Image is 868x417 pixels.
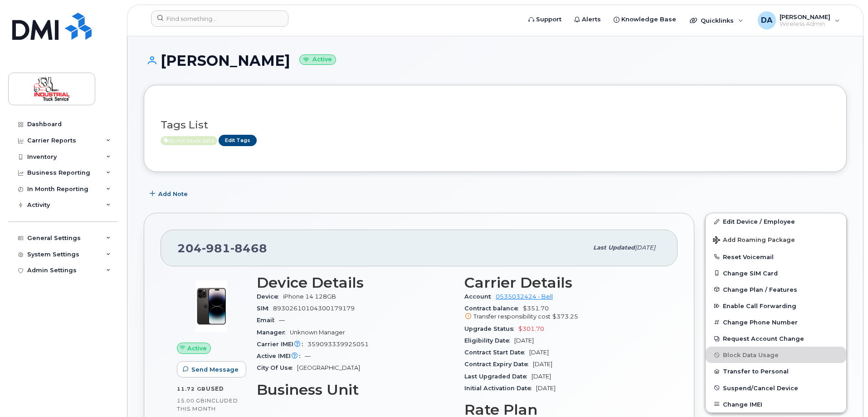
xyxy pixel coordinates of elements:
[257,275,454,291] h3: Device Details
[257,317,279,324] span: Email
[177,397,238,412] span: included this month
[464,349,529,356] span: Contract Start Date
[706,298,846,314] button: Enable Call Forwarding
[177,397,205,404] span: 15.00 GB
[723,286,797,293] span: Change Plan / Features
[529,349,549,356] span: [DATE]
[191,365,239,374] span: Send Message
[706,265,846,281] button: Change SIM Card
[177,386,206,392] span: 11.72 GB
[706,314,846,330] button: Change Phone Number
[473,313,551,320] span: Transfer responsibility cost
[257,353,305,359] span: Active IMEI
[257,305,273,312] span: SIM
[283,293,336,300] span: iPhone 14 128GB
[536,385,556,392] span: [DATE]
[723,384,798,391] span: Suspend/Cancel Device
[496,293,553,300] a: 0535032424 - Bell
[230,241,267,255] span: 8468
[297,364,360,371] span: [GEOGRAPHIC_DATA]
[257,364,297,371] span: City Of Use
[184,279,239,334] img: image20231002-3703462-njx0qo.jpeg
[219,135,257,146] a: Edit Tags
[723,303,796,309] span: Enable Call Forwarding
[206,385,224,392] span: used
[202,241,230,255] span: 981
[635,244,655,251] span: [DATE]
[532,373,551,380] span: [DATE]
[279,317,285,324] span: —
[161,136,217,145] span: Active
[177,361,246,378] button: Send Message
[158,190,188,198] span: Add Note
[706,347,846,363] button: Block Data Usage
[706,213,846,230] a: Edit Device / Employee
[464,305,523,312] span: Contract balance
[177,241,267,255] span: 204
[290,329,345,336] span: Unknown Manager
[713,236,795,245] span: Add Roaming Package
[464,325,518,332] span: Upgrade Status
[464,275,661,291] h3: Carrier Details
[514,337,534,344] span: [DATE]
[307,341,369,348] span: 359093339925051
[593,244,635,251] span: Last updated
[144,186,195,202] button: Add Note
[518,325,544,332] span: $301.70
[706,230,846,249] button: Add Roaming Package
[257,293,283,300] span: Device
[706,281,846,298] button: Change Plan / Features
[464,361,533,368] span: Contract Expiry Date
[305,353,311,359] span: —
[144,53,847,69] h1: [PERSON_NAME]
[257,341,307,348] span: Carrier IMEI
[161,119,830,131] h3: Tags List
[464,385,536,392] span: Initial Activation Date
[464,305,661,321] span: $351.70
[257,382,454,398] h3: Business Unit
[464,293,496,300] span: Account
[706,330,846,347] button: Request Account Change
[257,329,290,336] span: Manager
[552,313,578,320] span: $373.25
[187,344,207,353] span: Active
[464,373,532,380] span: Last Upgraded Date
[706,249,846,265] button: Reset Voicemail
[706,363,846,379] button: Transfer to Personal
[273,305,355,312] span: 89302610104300179179
[706,380,846,396] button: Suspend/Cancel Device
[533,361,552,368] span: [DATE]
[464,337,514,344] span: Eligibility Date
[706,396,846,412] button: Change IMEI
[299,54,336,65] small: Active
